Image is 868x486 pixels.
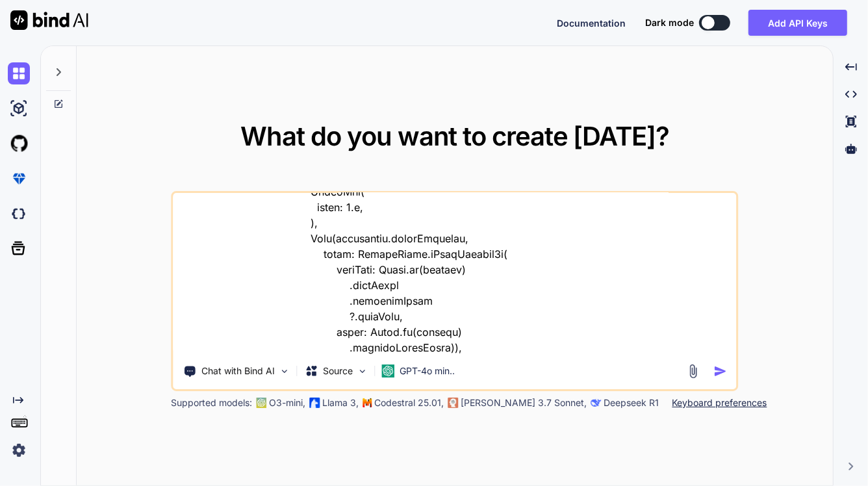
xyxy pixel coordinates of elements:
[557,18,626,29] span: Documentation
[172,396,253,409] p: Supported models:
[173,193,737,354] textarea: Lo ips dolor sitametc ad elits doe T inci ut labo etd "Mag:" aliq en ad minimve QU nost . Exer ul...
[400,364,455,377] p: GPT-4o min..
[270,396,306,409] p: O3-mini,
[357,366,368,377] img: Pick Models
[8,62,30,84] img: chat
[645,16,694,29] span: Dark mode
[8,203,30,225] img: darkCloudIdeIcon
[202,364,275,377] p: Chat with Bind AI
[279,366,290,377] img: Pick Tools
[10,10,88,30] img: Bind AI
[591,398,602,408] img: claude
[240,120,670,152] span: What do you want to create [DATE]?
[8,168,30,190] img: premium
[310,398,320,408] img: Llama2
[323,396,359,409] p: Llama 3,
[714,364,728,378] img: icon
[363,398,372,407] img: Mistral-AI
[686,364,701,379] img: attachment
[382,364,395,377] img: GPT-4o mini
[604,396,659,409] p: Deepseek R1
[748,10,847,36] button: Add API Keys
[375,396,444,409] p: Codestral 25.01,
[448,398,459,408] img: claude
[672,396,767,409] p: Keyboard preferences
[461,396,587,409] p: [PERSON_NAME] 3.7 Sonnet,
[8,439,30,461] img: settings
[8,133,30,155] img: githubLight
[557,16,626,30] button: Documentation
[8,97,30,120] img: ai-studio
[257,398,267,408] img: GPT-4
[324,364,353,377] p: Source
